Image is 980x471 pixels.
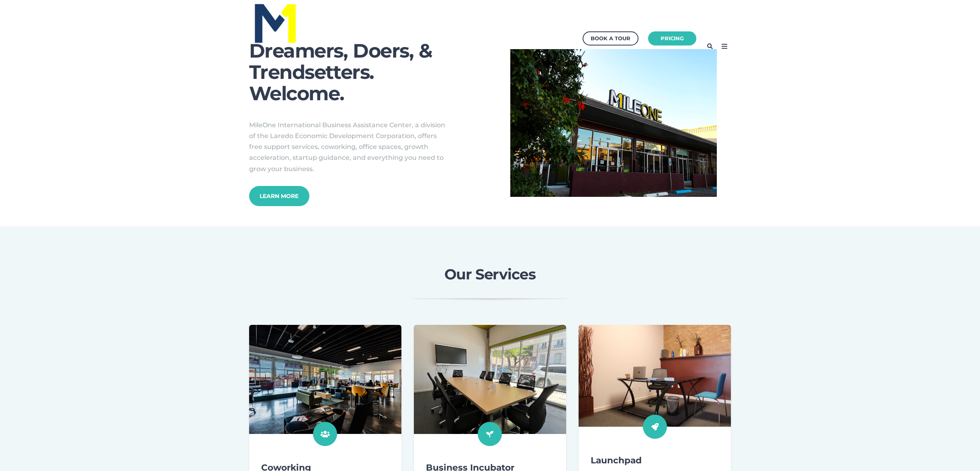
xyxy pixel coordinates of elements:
a: Learn More [249,186,309,206]
h1: Dreamers, Doers, & Trendsetters. Welcome. [249,40,470,104]
a: Pricing [648,31,696,45]
h2: Our Services [281,266,699,283]
img: MileOne office photo [579,325,731,427]
div: Book a Tour [591,33,630,43]
img: Canva Design DAFZb0Spo9U [510,49,717,197]
img: MileOne meeting room conference room [414,325,566,434]
img: MileOne Blue_Yellow Logo [253,2,298,44]
img: MileOne coworking space [249,325,401,434]
span: MileOne International Business Assistance Center, a division of the Laredo Economic Development C... [249,121,445,173]
h4: Launchpad [591,454,719,467]
a: Book a Tour [583,31,638,45]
